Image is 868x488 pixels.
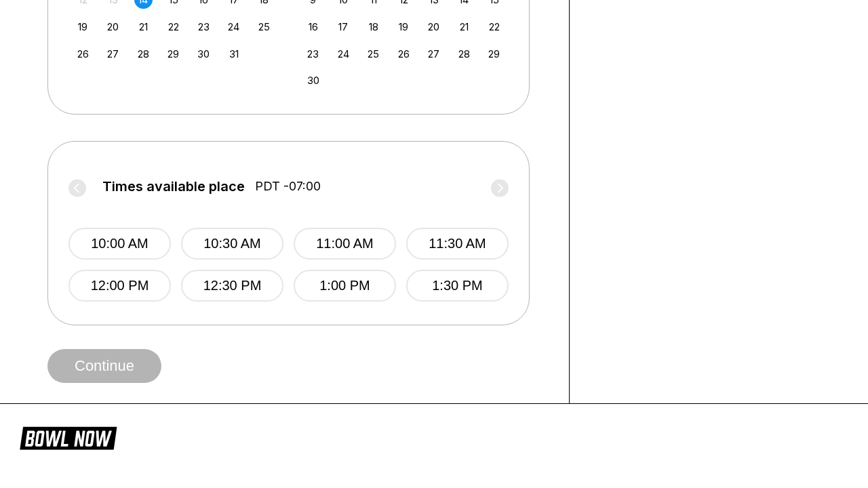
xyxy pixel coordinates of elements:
div: Choose Tuesday, October 28th, 2025 [134,45,153,63]
div: Choose Tuesday, November 25th, 2025 [364,45,382,63]
div: Choose Saturday, October 25th, 2025 [255,18,273,36]
div: Choose Sunday, November 23rd, 2025 [304,45,322,63]
div: Choose Thursday, November 27th, 2025 [425,45,443,63]
div: Choose Friday, October 31st, 2025 [224,45,243,63]
button: 11:30 AM [406,228,509,260]
button: 10:00 AM [68,228,171,260]
div: Choose Thursday, October 23rd, 2025 [195,18,213,36]
div: Choose Sunday, October 26th, 2025 [74,45,92,63]
button: 1:30 PM [406,270,509,302]
div: Choose Tuesday, October 21st, 2025 [134,18,153,36]
div: Choose Monday, November 17th, 2025 [334,18,353,36]
div: Choose Saturday, November 29th, 2025 [485,45,503,63]
div: Choose Wednesday, October 29th, 2025 [164,45,182,63]
span: PDT -07:00 [255,179,321,194]
span: Times available place [102,179,245,194]
div: Choose Wednesday, November 26th, 2025 [395,45,413,63]
button: 10:30 AM [181,228,283,260]
div: Choose Wednesday, October 22nd, 2025 [164,18,182,36]
div: Choose Sunday, November 16th, 2025 [304,18,322,36]
div: Choose Sunday, November 30th, 2025 [304,71,322,89]
div: Choose Monday, October 20th, 2025 [104,18,122,36]
button: 12:00 PM [68,270,171,302]
div: Choose Sunday, October 19th, 2025 [74,18,92,36]
div: Choose Friday, November 21st, 2025 [455,18,473,36]
button: 12:30 PM [181,270,283,302]
div: Choose Saturday, November 22nd, 2025 [485,18,503,36]
div: Choose Thursday, October 30th, 2025 [195,45,213,63]
div: Choose Tuesday, November 18th, 2025 [364,18,382,36]
div: Choose Monday, October 27th, 2025 [104,45,122,63]
div: Choose Friday, November 28th, 2025 [455,45,473,63]
div: Choose Monday, November 24th, 2025 [334,45,353,63]
button: 1:00 PM [294,270,396,302]
div: Choose Wednesday, November 19th, 2025 [395,18,413,36]
div: Choose Friday, October 24th, 2025 [224,18,243,36]
button: 11:00 AM [294,228,396,260]
div: Choose Thursday, November 20th, 2025 [425,18,443,36]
